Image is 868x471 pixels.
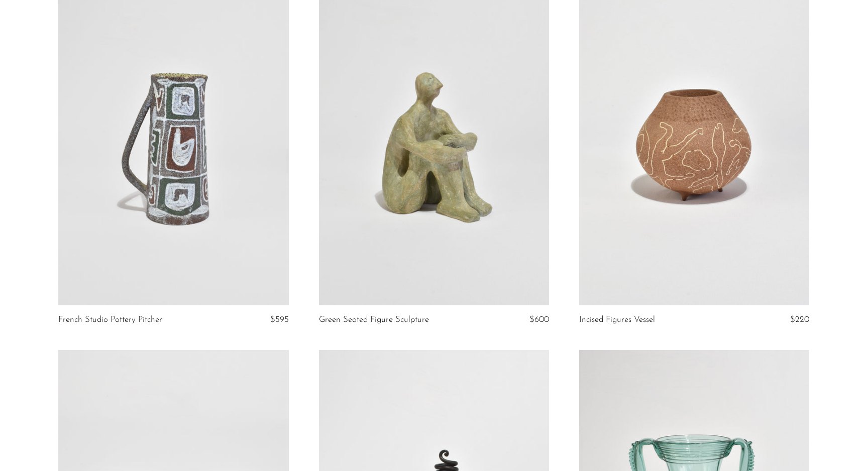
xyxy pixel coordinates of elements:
span: $595 [270,315,289,324]
a: French Studio Pottery Pitcher [58,315,162,324]
span: $220 [790,315,809,324]
span: $600 [529,315,549,324]
a: Green Seated Figure Sculpture [319,315,429,324]
a: Incised Figures Vessel [579,315,655,324]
